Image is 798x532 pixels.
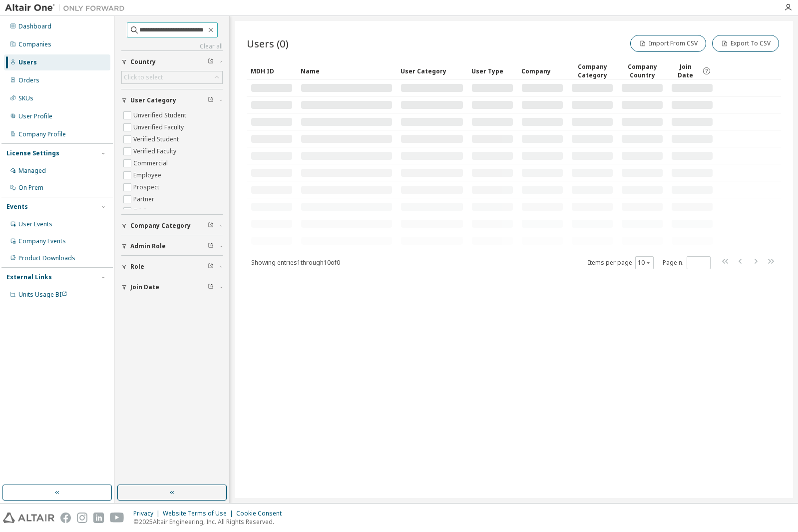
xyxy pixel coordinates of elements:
label: Unverified Faculty [133,121,186,133]
div: External Links [6,273,52,281]
div: User Events [18,220,52,228]
a: Clear all [121,42,223,50]
div: Company Profile [18,130,66,138]
img: altair_logo.svg [3,513,54,523]
div: Product Downloads [18,254,75,262]
button: Join Date [121,276,223,298]
span: Units Usage BI [18,290,67,299]
span: Join Date [671,62,700,79]
img: Altair One [5,3,130,13]
span: Country [130,58,156,66]
div: Click to select [122,71,222,83]
label: Prospect [133,181,161,193]
img: instagram.svg [77,513,87,523]
div: MDH ID [251,63,293,79]
span: Users (0) [247,36,289,50]
span: Clear filter [208,242,214,250]
div: License Settings [6,149,59,157]
svg: Date when the user was first added or directly signed up. If the user was deleted and later re-ad... [702,66,711,75]
div: Cookie Consent [236,510,288,518]
span: Items per page [588,256,654,269]
div: User Profile [18,112,52,120]
div: Company Country [621,62,663,79]
span: Clear filter [208,96,214,104]
span: Clear filter [208,283,214,291]
div: Events [6,203,28,211]
span: Clear filter [208,263,214,271]
span: Join Date [130,283,159,291]
span: User Category [130,96,176,104]
div: Managed [18,167,46,175]
span: Showing entries 1 through 10 of 0 [251,258,340,267]
button: Admin Role [121,235,223,257]
button: Role [121,256,223,278]
img: facebook.svg [60,513,71,523]
div: Website Terms of Use [163,510,236,518]
div: User Category [400,63,463,79]
button: User Category [121,89,223,111]
span: Company Category [130,222,191,230]
span: Page n. [663,256,711,269]
label: Verified Student [133,133,181,145]
div: Name [301,63,393,79]
div: Companies [18,40,51,48]
span: Clear filter [208,58,214,66]
label: Partner [133,193,156,205]
button: Import From CSV [630,35,706,52]
div: Privacy [133,510,163,518]
img: youtube.svg [110,513,124,523]
div: Company [521,63,563,79]
div: Users [18,58,37,66]
button: Export To CSV [712,35,779,52]
label: Unverified Student [133,109,188,121]
button: Country [121,51,223,73]
span: Admin Role [130,242,166,250]
div: Orders [18,76,39,84]
button: 10 [638,259,651,267]
div: SKUs [18,94,33,102]
p: © 2025 Altair Engineering, Inc. All Rights Reserved. [133,518,288,526]
div: Click to select [124,73,163,81]
label: Verified Faculty [133,145,178,157]
label: Trial [133,205,148,217]
img: linkedin.svg [93,513,104,523]
button: Company Category [121,215,223,237]
div: On Prem [18,184,43,192]
label: Commercial [133,157,170,169]
span: Clear filter [208,222,214,230]
label: Employee [133,169,163,181]
div: Company Events [18,237,66,245]
div: User Type [471,63,513,79]
div: Company Category [571,62,613,79]
span: Role [130,263,144,271]
div: Dashboard [18,22,51,30]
